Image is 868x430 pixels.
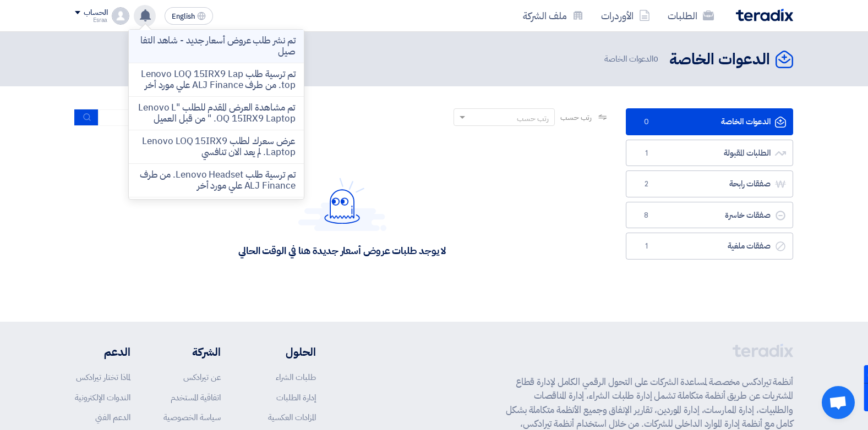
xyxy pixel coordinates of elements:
[99,109,253,126] input: ابحث بعنوان أو رقم الطلب
[163,411,221,423] a: سياسة الخصوصية
[736,9,793,21] img: Teradix logo
[298,178,386,231] img: Hello
[254,344,316,360] li: الحلول
[604,53,660,65] span: الدعوات الخاصة
[163,344,221,360] li: الشركة
[560,112,592,123] span: رتب حسب
[95,411,130,423] a: الدعم الفني
[626,140,793,167] a: الطلبات المقبولة1
[822,386,855,419] div: Open chat
[669,49,770,70] h2: الدعوات الخاصة
[514,3,592,29] a: ملف الشركة
[626,108,793,135] a: الدعوات الخاصة0
[183,371,221,383] a: عن تيرادكس
[640,148,653,159] span: 1
[659,3,723,29] a: الطلبات
[640,117,653,128] span: 0
[138,102,295,124] p: تم مشاهدة العرض المقدم للطلب "Lenovo LOQ 15IRX9 Laptop. " من قبل العميل
[626,233,793,260] a: صفقات ملغية1
[626,202,793,229] a: صفقات خاسرة8
[276,371,316,383] a: طلبات الشراء
[653,53,658,65] span: 0
[640,210,653,221] span: 8
[171,392,221,404] a: اتفاقية المستخدم
[138,35,295,57] p: تم نشر طلب عروض أسعار جديد - شاهد التفاصيل
[268,411,316,423] a: المزادات العكسية
[75,17,107,23] div: Esraa
[640,179,653,190] span: 2
[276,392,316,404] a: إدارة الطلبات
[238,244,446,257] div: لا يوجد طلبات عروض أسعار جديدة هنا في الوقت الحالي
[138,69,295,91] p: تم ترسية طلب Lenovo LOQ 15IRX9 Laptop. من طرف ALJ Finance علي مورد أخر
[165,7,213,25] button: English
[592,3,659,29] a: الأوردرات
[75,392,130,404] a: الندوات الإلكترونية
[75,344,130,360] li: الدعم
[172,13,195,20] span: English
[84,8,107,18] div: الحساب
[112,7,129,25] img: profile_test.png
[138,136,295,158] p: عرض سعرك لطلب Lenovo LOQ 15IRX9 Laptop. لم يعد الان تنافسي
[640,241,653,252] span: 1
[76,371,130,383] a: لماذا تختار تيرادكس
[626,170,793,197] a: صفقات رابحة2
[138,169,295,191] p: تم ترسية طلب Lenovo Headset. من طرف ALJ Finance علي مورد أخر
[517,113,549,124] div: رتب حسب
